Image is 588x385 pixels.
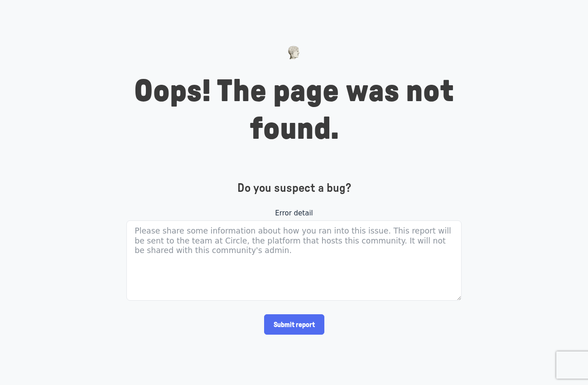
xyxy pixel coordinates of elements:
[126,73,462,148] h1: Oops! The page was not found.
[126,181,462,195] h4: Do you suspect a bug?
[288,46,300,59] img: Museums as Progress logo
[264,314,324,335] input: Submit report
[126,208,462,219] label: Error detail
